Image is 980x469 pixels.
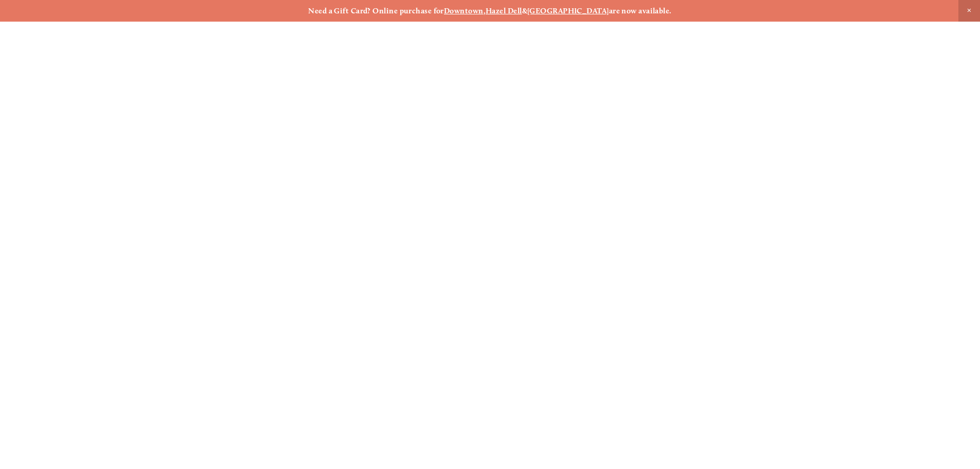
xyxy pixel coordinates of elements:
[484,6,486,15] strong: ,
[522,6,527,15] strong: &
[308,6,444,15] strong: Need a Gift Card? Online purchase for
[609,6,672,15] strong: are now available.
[486,6,522,15] a: Hazel Dell
[444,6,484,15] a: Downtown
[527,6,609,15] a: [GEOGRAPHIC_DATA]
